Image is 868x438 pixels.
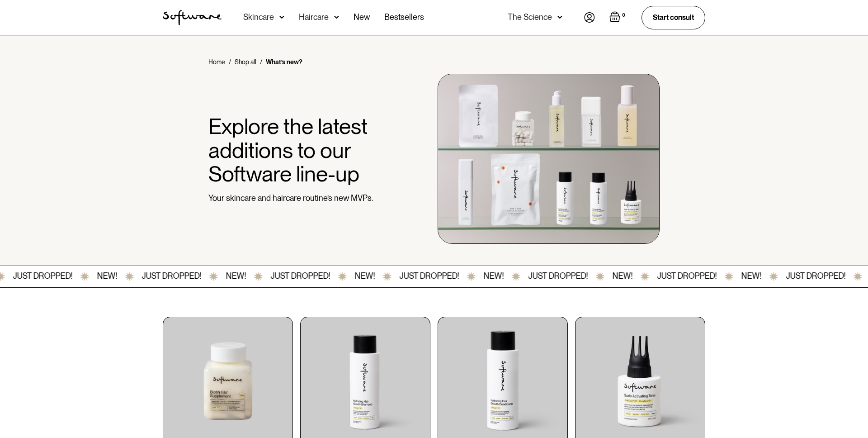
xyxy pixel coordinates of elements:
img: arrow down [334,13,339,22]
a: home [163,10,222,25]
p: Your skincare and haircare routine’s new MVPs. [208,193,384,203]
div: NEW! [484,271,504,282]
div: The Science [508,13,552,22]
a: Shop all [235,57,256,67]
img: Software Logo [163,10,222,25]
a: Open cart [609,11,627,24]
div: Haircare [299,13,329,22]
div: / [229,57,231,67]
img: arrow down [557,13,562,22]
div: JUST DROPPED! [142,271,202,282]
a: Start consult [642,6,705,29]
div: NEW! [97,271,118,282]
a: Home [208,57,225,67]
div: NEW! [741,271,762,282]
div: 0 [620,11,627,19]
div: Skincare [243,13,274,22]
div: JUST DROPPED! [13,271,73,282]
div: What’s new? [266,57,302,67]
div: NEW! [355,271,375,282]
div: JUST DROPPED! [400,271,459,282]
div: / [260,57,262,67]
h1: Explore the latest additions to our Software line-up [208,114,384,186]
img: arrow down [279,13,284,22]
div: NEW! [226,271,246,282]
div: JUST DROPPED! [657,271,717,282]
div: JUST DROPPED! [528,271,588,282]
div: JUST DROPPED! [271,271,330,282]
div: NEW! [613,271,633,282]
div: JUST DROPPED! [786,271,846,282]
